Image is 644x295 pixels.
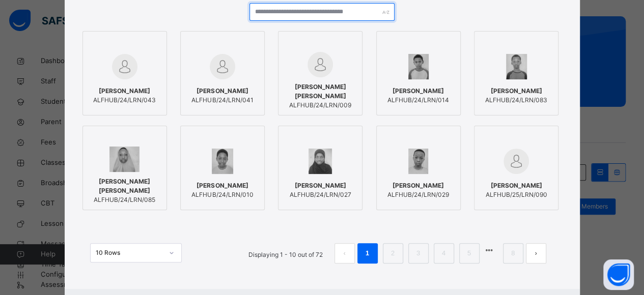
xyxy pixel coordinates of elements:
img: default.svg [503,149,529,174]
span: [PERSON_NAME] [387,181,449,190]
img: ALFHUB_24_LRN_029.png [408,149,428,174]
button: prev page [334,243,355,263]
img: ALFHUB_24_LRN_027.png [309,149,332,174]
button: next page [526,243,546,263]
li: 4 [434,243,454,263]
span: [PERSON_NAME] [290,181,351,190]
li: 3 [408,243,429,263]
li: 下一页 [526,243,546,263]
a: 3 [413,247,423,260]
span: ALFHUB/24/LRN/009 [284,101,357,110]
span: [PERSON_NAME] [191,86,253,96]
a: 2 [388,247,398,260]
li: 向后 5 页 [482,243,496,257]
li: Displaying 1 - 10 out of 72 [241,243,330,263]
li: 2 [383,243,403,263]
a: 4 [439,247,449,260]
li: 8 [503,243,523,263]
a: 5 [464,247,474,260]
span: [PERSON_NAME] [PERSON_NAME] [284,82,357,101]
span: ALFHUB/24/LRN/085 [88,195,161,204]
img: ALFHUB_24_LRN_085.png [109,146,139,172]
img: default.svg [210,54,235,79]
span: [PERSON_NAME] [486,181,547,190]
li: 1 [357,243,378,263]
img: ALFHUB_24_LRN_084.png [408,54,429,79]
a: 8 [508,247,518,260]
span: ALFHUB/24/LRN/014 [387,96,449,105]
span: ALFHUB/24/LRN/010 [191,190,253,199]
div: 10 Rows [96,248,163,257]
button: Open asap [603,259,634,290]
li: 5 [459,243,480,263]
img: ALFHUB_24_LRN_083.png [506,54,527,79]
span: ALFHUB/24/LRN/043 [93,96,156,105]
span: [PERSON_NAME] [PERSON_NAME] [88,177,161,195]
span: [PERSON_NAME] [93,86,156,96]
img: default.svg [112,54,137,79]
span: ALFHUB/24/LRN/029 [387,190,449,199]
img: default.svg [307,52,333,77]
span: ALFHUB/24/LRN/083 [485,96,547,105]
span: [PERSON_NAME] [387,86,449,96]
a: 1 [362,247,372,260]
span: ALFHUB/25/LRN/090 [486,190,547,199]
span: ALFHUB/24/LRN/041 [191,96,253,105]
li: 上一页 [334,243,355,263]
span: [PERSON_NAME] [191,181,253,190]
span: ALFHUB/24/LRN/027 [290,190,351,199]
span: [PERSON_NAME] [485,86,547,96]
img: ALFHUB_24_LRN_010.png [212,149,234,174]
